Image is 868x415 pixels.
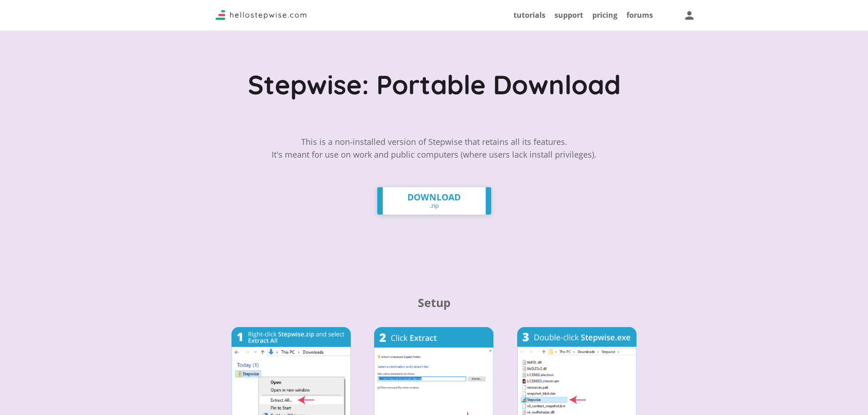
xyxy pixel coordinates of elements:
[351,225,517,234] a: By clicking download, you agree to ouruser agreement
[401,243,440,253] a: what's new
[216,10,307,20] img: Logo
[418,295,451,310] b: Setup
[386,244,482,251] div: See this version
[627,10,653,20] a: forums
[216,12,307,22] a: Stepwise
[555,10,583,20] a: support
[514,10,545,20] a: tutorials
[272,135,596,174] div: This is a non-installed version of Stepwise that retains all its features. It's meant for use on ...
[248,72,621,104] h1: Stepwise: Portable Download
[377,187,491,215] a: DOWNLOAD.zip
[429,203,439,209] span: .zip
[468,225,517,234] u: user agreement
[592,10,617,20] a: pricing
